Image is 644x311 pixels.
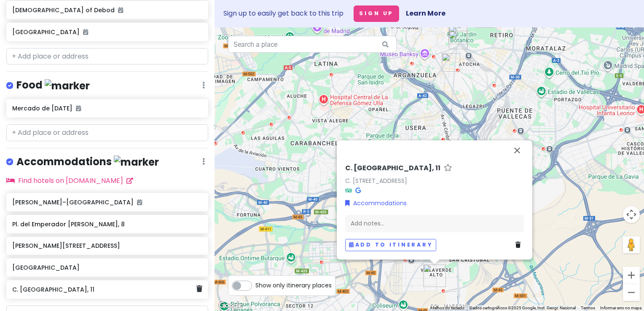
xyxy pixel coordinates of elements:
a: Learn More [406,8,445,18]
h4: Food [16,78,90,92]
button: Aumentar o zoom [623,267,640,284]
button: Add to itinerary [345,239,436,251]
i: Added to itinerary [83,29,88,35]
a: Find hotels on [DOMAIN_NAME] [6,176,133,185]
img: marker [45,79,90,92]
div: Palacio de Cristal [476,9,494,28]
a: Accommodations [345,198,407,208]
img: marker [114,155,159,169]
input: + Add place or address [6,48,208,65]
h6: Pl. del Emperador [PERSON_NAME], 8 [12,220,202,228]
a: Star place [444,164,452,173]
img: Google [217,300,244,311]
h6: [GEOGRAPHIC_DATA] [12,28,202,36]
h6: [DEMOGRAPHIC_DATA] of Debod [12,6,202,14]
span: Dados cartográficos ©2025 Google, Inst. Geogr. Nacional [470,306,576,310]
a: C. [STREET_ADDRESS] [345,176,407,185]
button: Diminuir o zoom [623,284,640,301]
a: Delete place [515,240,524,249]
i: Added to itinerary [118,7,123,13]
a: Informar erro no mapa [600,306,641,310]
button: Arraste o Pegman até o mapa para abrir o Street View [623,236,640,253]
h6: C. [GEOGRAPHIC_DATA], 11 [12,286,196,293]
a: Termos (abre em uma nova guia) [581,306,595,310]
input: Search a place [228,36,397,53]
a: Abrir esta área no Google Maps (abre uma nova janela) [217,300,244,311]
div: Pl. del Emperador Carlos V, 8 [448,26,467,44]
button: Atalhos do teclado [430,305,464,311]
div: C. Laguna del Marquesado, 11 [423,264,446,287]
h4: Accommodations [16,155,159,169]
h6: [GEOGRAPHIC_DATA] [12,264,202,271]
h6: [PERSON_NAME]–[GEOGRAPHIC_DATA] [12,198,202,206]
input: + Add place or address [6,124,208,141]
h6: [PERSON_NAME][STREET_ADDRESS] [12,242,202,249]
i: Added to itinerary [137,199,142,205]
span: Show only itinerary places [255,281,332,290]
button: Fechar [507,140,527,161]
button: Sign Up [354,5,399,22]
i: Google Maps [355,187,361,193]
div: Add notes... [345,214,524,232]
a: Delete place [196,284,202,295]
i: Tripadvisor [345,187,352,193]
h6: C. [GEOGRAPHIC_DATA], 11 [345,164,440,173]
h6: Mercado de [DATE] [12,105,202,112]
div: C. de Méndez Álvaro, 2 [449,31,467,49]
i: Added to itinerary [76,105,81,111]
button: Controles da câmera no mapa [623,206,640,223]
div: Calle de Ciudad Real [442,53,460,72]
